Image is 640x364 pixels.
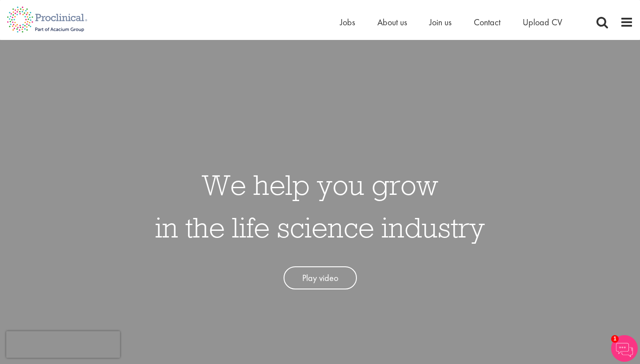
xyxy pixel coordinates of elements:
a: Join us [429,16,452,28]
h1: We help you grow in the life science industry [155,163,485,249]
a: Contact [474,16,500,28]
a: Jobs [340,16,355,28]
img: Chatbot [611,335,638,362]
a: Upload CV [523,16,562,28]
a: Play video [284,266,357,290]
a: About us [377,16,407,28]
span: 1 [611,335,619,343]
